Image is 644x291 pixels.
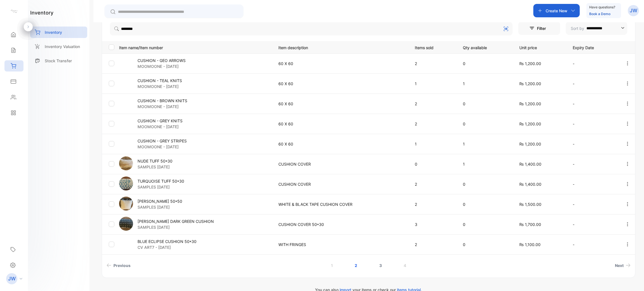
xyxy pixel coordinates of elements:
[415,221,451,227] p: 3
[138,184,184,190] p: SAMPLES [DATE]
[463,121,508,127] p: 0
[138,118,183,124] p: CUSHION - GREY KNITS
[119,176,133,190] img: item
[278,61,403,66] p: 60 X 60
[415,61,451,66] p: 2
[519,142,541,146] span: ₨ 1,200.00
[45,29,62,35] p: Inventory
[463,141,508,147] p: 1
[546,8,567,14] p: Create New
[119,136,133,150] img: item
[8,275,16,282] p: JW
[415,201,451,207] p: 2
[463,44,508,51] p: Qty available
[573,44,613,51] p: Expiry Date
[278,242,403,247] p: WITH FRINGES
[519,61,541,66] span: ₨ 1,200.00
[615,263,624,268] span: Next
[138,244,196,250] p: CV ART7 - [DATE]
[119,76,133,90] img: item
[102,260,635,271] ul: Pagination
[138,144,187,150] p: MOOMOONE - [DATE]
[415,81,451,87] p: 1
[278,221,403,227] p: CUSHION COVER 50*30
[519,222,541,227] span: ₨ 1,700.00
[10,7,18,16] img: logo
[138,238,196,244] p: BLUE ECLIPSE CUSHION 50*30
[589,12,610,16] a: Book a Demo
[138,63,186,69] p: MOOMOONE - [DATE]
[415,242,451,247] p: 2
[138,84,182,89] p: MOOMOONE - [DATE]
[119,156,133,170] img: item
[519,182,541,187] span: ₨ 1,400.00
[138,164,172,170] p: SAMPLES [DATE]
[519,101,541,106] span: ₨ 1,200.00
[119,237,133,251] img: item
[613,260,633,271] a: Next page
[463,61,508,66] p: 0
[138,158,172,164] p: NUDE TUFF 50*30
[397,260,413,271] a: Page 4
[278,121,403,127] p: 60 X 60
[573,141,613,147] p: -
[573,181,613,187] p: -
[138,204,182,210] p: SAMPLES [DATE]
[415,121,451,127] p: 2
[138,98,187,104] p: CUSHION - BROWN KNITS
[138,178,184,184] p: TURQUOISE TUFF 50*30
[119,116,133,130] img: item
[519,202,541,207] span: ₨ 1,500.00
[573,61,613,66] p: -
[463,221,508,227] p: 0
[138,58,186,63] p: CUSHION - GEO ARROWS
[415,101,451,107] p: 2
[278,181,403,187] p: CUSHION COVER
[463,161,508,167] p: 1
[630,7,637,14] p: JW
[30,41,87,52] a: Inventory Valuation
[278,44,403,51] p: Item description
[45,58,72,64] p: Stock Transfer
[533,4,580,17] button: Create New
[463,242,508,247] p: 0
[463,101,508,107] p: 0
[138,198,182,204] p: [PERSON_NAME] 50*50
[119,44,271,51] p: Item name/Item number
[30,9,53,16] h1: inventory
[573,242,613,247] p: -
[573,81,613,87] p: -
[519,242,541,247] span: ₨ 1,100.00
[4,2,21,19] button: Open LiveChat chat widget
[415,161,451,167] p: 0
[519,162,541,166] span: ₨ 1,400.00
[45,44,80,49] p: Inventory Valuation
[573,201,613,207] p: -
[519,81,541,86] span: ₨ 1,200.00
[30,55,87,66] a: Stock Transfer
[119,96,133,110] img: item
[278,81,403,87] p: 60 X 60
[119,217,133,231] img: item
[415,181,451,187] p: 2
[463,81,508,87] p: 1
[348,260,364,271] a: Page 2 is your current page
[463,201,508,207] p: 0
[573,161,613,167] p: -
[573,121,613,127] p: -
[415,141,451,147] p: 1
[138,124,183,130] p: MOOMOONE - [DATE]
[119,197,133,211] img: item
[138,104,187,109] p: MOOMOONE - [DATE]
[138,78,182,84] p: CUSHION - TEAL KNITS
[278,161,403,167] p: CUSHION COVER
[138,224,214,230] p: SAMPLES [DATE]
[30,27,87,38] a: Inventory
[138,218,214,224] p: [PERSON_NAME] DARK GREEN CUSHION
[373,260,389,271] a: Page 3
[519,121,541,126] span: ₨ 1,200.00
[104,260,133,271] a: Previous page
[278,141,403,147] p: 60 X 60
[519,44,561,51] p: Unit price
[324,260,340,271] a: Page 1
